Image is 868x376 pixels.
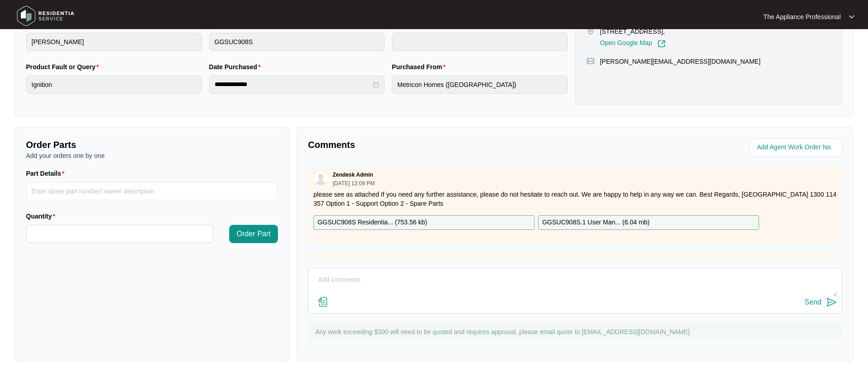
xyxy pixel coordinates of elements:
[26,151,278,160] p: Add your orders one by one
[600,27,666,36] p: [STREET_ADDRESS],
[26,225,213,243] input: Quantity
[333,181,375,186] p: [DATE] 12:09 PM
[26,212,59,221] label: Quantity
[392,76,568,94] input: Purchased From
[14,2,77,30] img: residentia service logo
[600,40,666,48] a: Open Google Map
[26,138,278,151] p: Order Parts
[586,57,595,65] img: map-pin
[318,218,427,228] p: GGSUC908S Residentia... ( 753.56 kb )
[826,297,837,308] img: send-icon.svg
[657,40,666,48] img: Link-External
[849,15,854,19] img: dropdown arrow
[229,225,278,243] button: Order Part
[805,298,822,306] div: Send
[333,171,373,178] p: Zendesk Admin
[26,62,103,71] label: Product Fault or Query
[757,142,837,153] input: Add Agent Work Order No.
[236,229,271,239] span: Order Part
[392,33,568,51] input: Serial Number
[209,62,264,71] label: Date Purchased
[318,296,329,307] img: file-attachment-doc.svg
[763,12,841,21] p: The Appliance Professional
[392,62,449,71] label: Purchased From
[805,296,837,309] button: Send
[542,218,650,228] p: GGSUC908S.1 User Man... ( 6.04 mb )
[26,76,202,94] input: Product Fault or Query
[26,33,202,51] input: Brand
[215,80,371,89] input: Date Purchased
[209,33,385,51] input: Product Model
[314,172,328,185] img: user.svg
[26,182,278,200] input: Part Details
[600,57,760,66] p: [PERSON_NAME][EMAIL_ADDRESS][DOMAIN_NAME]
[308,138,569,151] p: Comments
[315,327,837,336] p: Any work exceeding $300 will need to be quoted and requires approval, please email quote to [EMAI...
[26,169,68,178] label: Part Details
[313,190,837,208] p: please see as attached If you need any further assistance, please do not hesitate to reach out. W...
